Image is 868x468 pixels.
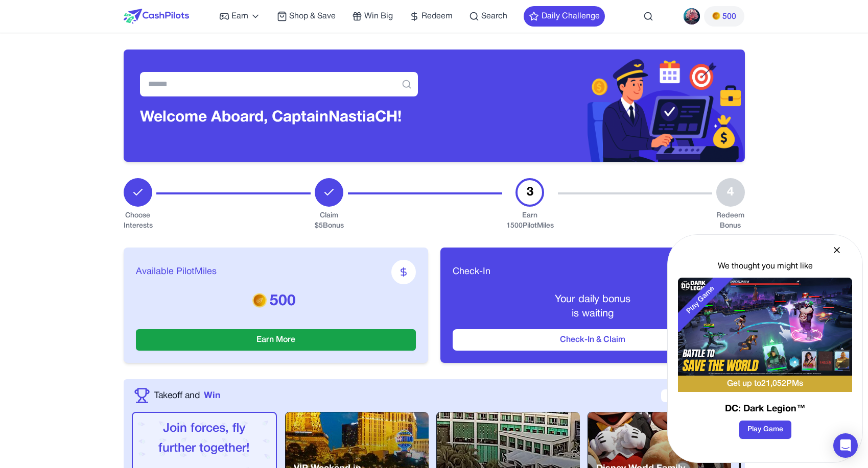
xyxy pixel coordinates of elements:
[515,178,544,207] div: 3
[678,260,852,273] div: We thought you might like
[453,329,733,351] button: Check-In & Claim
[678,376,852,392] div: Get up to 21,052 PMs
[524,6,605,27] button: Daily Challenge
[469,10,507,22] a: Search
[572,309,614,318] span: is waiting
[506,211,554,231] div: Earn 1500 PilotMiles
[277,10,336,22] a: Shop & Save
[136,292,416,311] p: 500
[421,10,453,22] span: Redeem
[140,109,418,127] h3: Welcome Aboard, Captain NastiaCH!
[136,265,217,279] span: Available PilotMiles
[716,178,745,207] div: 4
[141,419,268,459] p: Join forces, fly further together!
[669,268,733,332] div: Play Game
[204,389,220,402] span: Win
[678,278,852,376] img: DC: Dark Legion™
[124,9,189,24] img: CashPilots Logo
[154,389,200,402] span: Takeoff and
[716,211,745,231] div: Redeem Bonus
[409,10,453,22] a: Redeem
[252,293,267,307] img: PMs
[481,10,507,22] span: Search
[453,265,490,279] span: Check-In
[136,329,416,351] button: Earn More
[289,10,336,22] span: Shop & Save
[661,389,700,402] a: View All
[231,10,248,22] span: Earn
[739,421,791,439] button: Play Game
[219,10,261,22] a: Earn
[434,50,745,162] img: Header decoration
[453,292,733,307] p: Your daily bonus
[364,10,393,22] span: Win Big
[712,12,720,20] img: PMs
[124,211,152,231] div: Choose Interests
[833,433,858,458] div: Open Intercom Messenger
[352,10,393,22] a: Win Big
[704,6,744,27] button: PMs500
[678,402,852,416] h3: DC: Dark Legion™
[154,389,220,402] a: Takeoff andWin
[315,211,344,231] div: Claim $ 5 Bonus
[722,11,736,23] span: 500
